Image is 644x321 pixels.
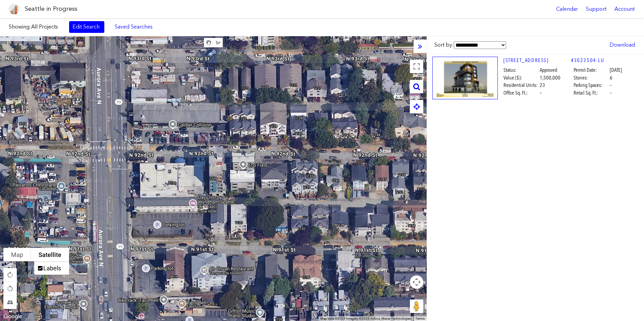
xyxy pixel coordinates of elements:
span: Parking Spaces: [574,82,609,89]
span: Permit Date: [574,66,609,74]
span: Value ($): [503,74,539,82]
button: Map camera controls [410,275,423,289]
label: Showing: [9,23,62,31]
li: Labels [35,262,64,274]
a: Download [606,39,638,51]
select: Sort by: [454,41,506,49]
span: Status: [503,66,539,74]
a: #3023504-LU [571,57,604,64]
label: Sort by: [434,41,506,49]
button: Drag Pegman onto the map to open Street View [410,300,423,313]
label: Labels [43,265,61,272]
a: Edit Search [69,21,104,33]
span: Map data ©2025 Imagery ©2025 Airbus, Maxar Technologies [320,317,411,320]
button: Rotate map clockwise [3,268,17,281]
button: Toggle fullscreen view [410,60,423,73]
img: Google [2,312,24,321]
span: 6 [610,74,612,82]
button: Stop drawing [204,38,213,47]
a: Saved Searches [111,21,156,33]
button: Show street map [3,248,31,261]
span: – [610,82,612,89]
a: Terms [415,317,425,320]
img: 1.jpg [432,57,498,99]
span: – [610,89,612,97]
span: Residential Units: [503,82,539,89]
h1: Seattle in Progress [25,5,77,13]
span: Retail Sq. Ft.: [574,89,609,97]
span: Approved [540,66,557,74]
span: Stories: [574,74,609,82]
a: [STREET_ADDRESS] [503,57,571,64]
span: 23 [540,82,545,89]
span: All Projects [31,23,58,30]
img: favicon-96x96.png [9,4,19,14]
button: Rotate map counterclockwise [3,282,17,295]
a: Open this area in Google Maps (opens a new window) [2,312,24,321]
button: Tilt map [3,296,17,309]
span: – [540,89,542,97]
ul: Show satellite imagery [34,261,69,275]
span: [DATE] [610,66,622,74]
button: Show satellite imagery [31,248,69,261]
button: Draw a shape [213,38,223,47]
span: Office Sq. Ft.: [503,89,539,97]
span: 1,500,000 [540,74,560,82]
